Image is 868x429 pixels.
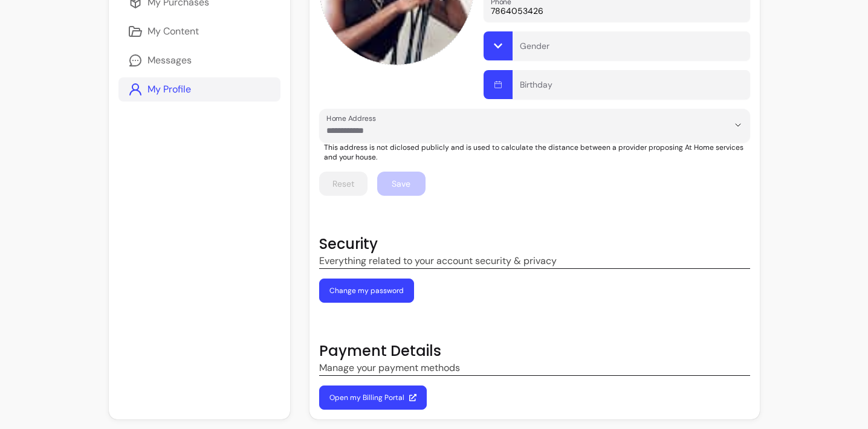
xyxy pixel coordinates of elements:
[319,361,750,375] p: Manage your payment methods
[326,124,709,137] input: Home Address
[324,143,750,162] p: This address is not diclosed publicly and is used to calculate the distance between a provider pr...
[118,77,280,102] a: My Profile
[319,254,750,268] p: Everything related to your account security & privacy
[319,234,750,254] h1: Security
[728,115,748,135] button: Show suggestions
[147,82,191,97] p: My Profile
[319,385,427,410] a: Open my Billing Portal
[319,341,750,361] h1: Payment Details
[520,44,743,56] input: Gender
[326,113,380,123] label: Home Address
[319,279,414,303] button: Change my password
[520,82,743,94] input: Birthday
[147,24,199,39] p: My Content
[491,5,743,17] input: Phone
[118,48,280,73] a: Messages
[118,19,280,44] a: My Content
[147,53,192,68] p: Messages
